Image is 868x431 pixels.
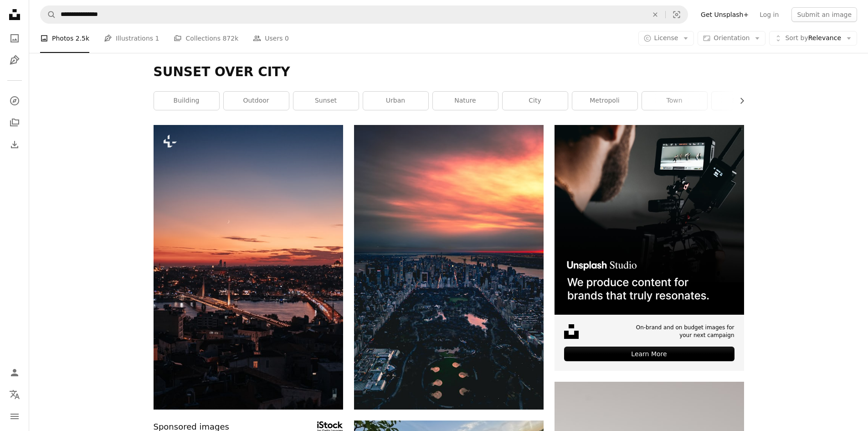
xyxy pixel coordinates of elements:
[785,34,841,43] span: Relevance
[785,34,808,42] span: Sort by
[154,64,744,80] h1: SUNSET OVER CITY
[555,125,744,315] img: file-1715652217532-464736461acbimage
[555,125,744,371] a: On-brand and on budget images for your next campaignLearn More
[5,363,24,382] a: Log in / Sign up
[104,24,159,53] a: Illustrations 1
[5,51,24,69] a: Illustrations
[503,92,568,110] a: city
[285,33,289,43] span: 0
[354,263,544,271] a: aerial photography of building during golden hour
[40,5,688,24] form: Find visuals sitewide
[564,347,734,361] div: Learn More
[564,324,579,339] img: file-1631678316303-ed18b8b5cb9cimage
[734,92,744,110] button: scroll list to the right
[154,263,343,271] a: a view of a bridge and a city at night
[5,407,24,426] button: Menu
[41,6,56,23] button: Search Unsplash
[5,92,24,110] a: Explore
[174,24,238,53] a: Collections 872k
[5,114,24,132] a: Collections
[642,92,707,110] a: town
[572,92,637,110] a: metropoli
[154,92,219,110] a: building
[712,92,777,110] a: sunrise
[754,7,784,22] a: Log in
[222,33,238,43] span: 872k
[354,125,544,410] img: aerial photography of building during golden hour
[253,24,289,53] a: Users 0
[293,92,359,110] a: sunset
[638,31,694,46] button: License
[645,6,665,23] button: Clear
[433,92,498,110] a: nature
[698,31,765,46] button: Orientation
[791,7,857,22] button: Submit an image
[5,29,24,47] a: Photos
[224,92,289,110] a: outdoor
[714,34,750,42] span: Orientation
[630,324,734,339] span: On-brand and on budget images for your next campaign
[363,92,428,110] a: urban
[5,385,24,404] button: Language
[695,7,754,22] a: Get Unsplash+
[154,125,343,410] img: a view of a bridge and a city at night
[155,33,159,43] span: 1
[654,34,678,42] span: License
[769,31,857,46] button: Sort byRelevance
[666,6,688,23] button: Visual search
[5,135,24,154] a: Download History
